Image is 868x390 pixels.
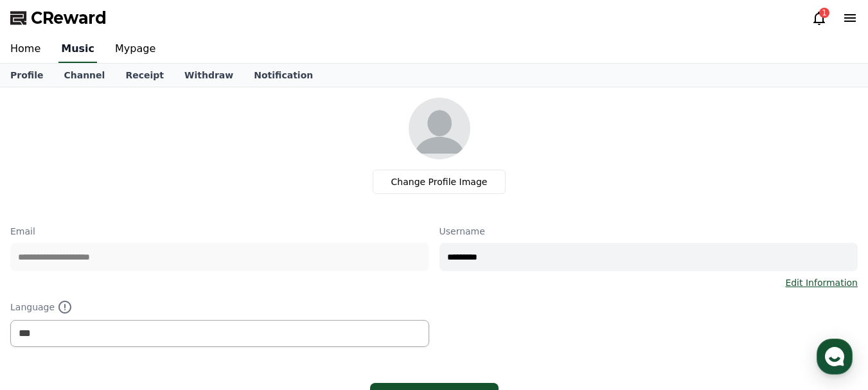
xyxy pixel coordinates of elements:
[244,64,323,87] a: Notification
[10,8,107,28] a: CReward
[439,225,858,238] p: Username
[58,36,97,63] a: Music
[107,303,145,314] span: Messages
[33,303,55,313] span: Home
[10,225,429,238] p: Email
[4,283,85,315] a: Home
[105,36,166,63] a: Mypage
[373,170,506,194] label: Change Profile Image
[53,64,115,87] a: Channel
[166,283,247,315] a: Settings
[409,98,470,159] img: profile_image
[85,283,166,315] a: Messages
[811,10,827,26] a: 1
[115,64,174,87] a: Receipt
[10,299,429,315] p: Language
[174,64,244,87] a: Withdraw
[785,276,858,289] a: Edit Information
[819,8,829,18] div: 1
[190,303,222,313] span: Settings
[31,8,107,28] span: CReward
